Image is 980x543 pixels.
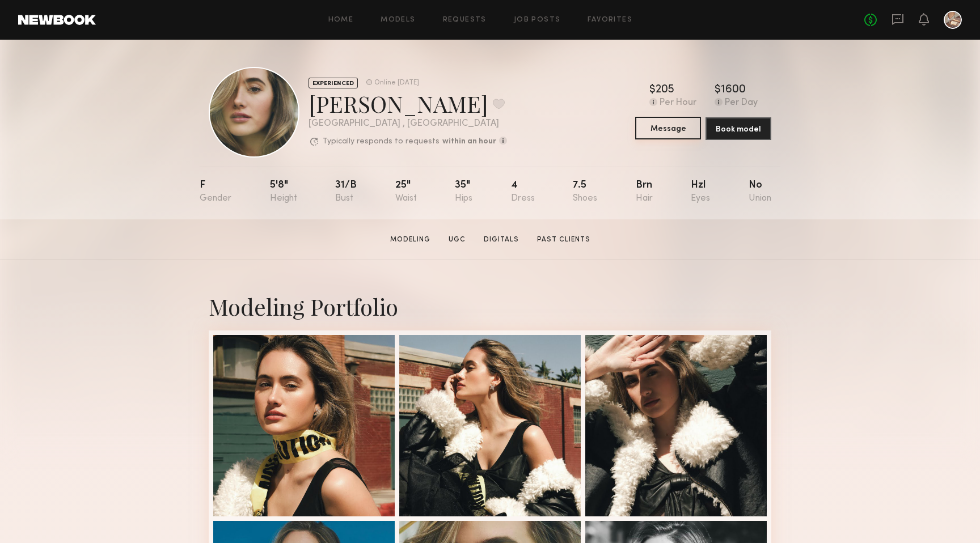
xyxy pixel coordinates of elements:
div: $ [715,84,721,96]
a: Requests [443,16,487,24]
div: 7.5 [573,180,597,203]
div: Brn [636,180,653,203]
a: Modeling [386,235,435,245]
div: Per Hour [660,98,696,108]
div: $ [649,84,656,96]
div: Per Day [725,98,758,108]
a: Models [381,16,415,24]
div: 1600 [721,84,746,96]
a: Home [328,16,354,24]
a: UGC [444,235,470,245]
b: within an hour [442,138,496,146]
div: 35" [455,180,472,203]
div: 4 [511,180,535,203]
button: Message [635,117,701,139]
div: Online [DATE] [374,79,419,87]
div: EXPERIENCED [309,78,358,88]
a: Job Posts [514,16,561,24]
div: 25" [395,180,417,203]
div: 5'8" [270,180,297,203]
div: Modeling Portfolio [209,291,771,321]
div: [GEOGRAPHIC_DATA] , [GEOGRAPHIC_DATA] [309,119,507,129]
a: Digitals [479,235,523,245]
div: 205 [656,84,674,96]
div: No [749,180,771,203]
a: Favorites [588,16,632,24]
p: Typically responds to requests [323,138,440,146]
div: F [200,180,231,203]
div: [PERSON_NAME] [309,88,507,118]
button: Book model [706,117,771,140]
a: Past Clients [533,235,595,245]
div: Hzl [691,180,710,203]
div: 31/b [335,180,357,203]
